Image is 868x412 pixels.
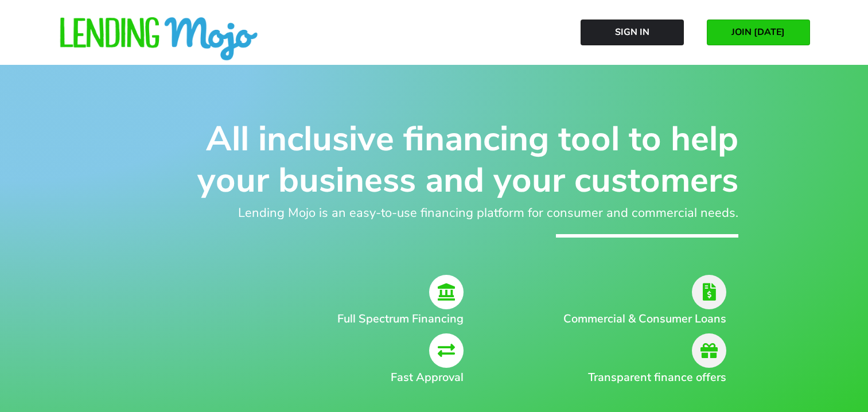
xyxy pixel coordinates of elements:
h2: Full Spectrum Financing [182,310,464,328]
span: JOIN [DATE] [731,27,785,37]
span: Sign In [615,27,649,37]
h2: Commercial & Consumer Loans [544,310,726,328]
h2: Lending Mojo is an easy-to-use financing platform for consumer and commercial needs. [130,204,738,223]
a: Sign In [581,20,684,45]
img: lm-horizontal-logo [59,17,259,62]
h1: All inclusive financing tool to help your business and your customers [130,118,738,201]
h2: Fast Approval [182,369,464,386]
a: JOIN [DATE] [707,20,810,45]
h2: Transparent finance offers [544,369,726,386]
